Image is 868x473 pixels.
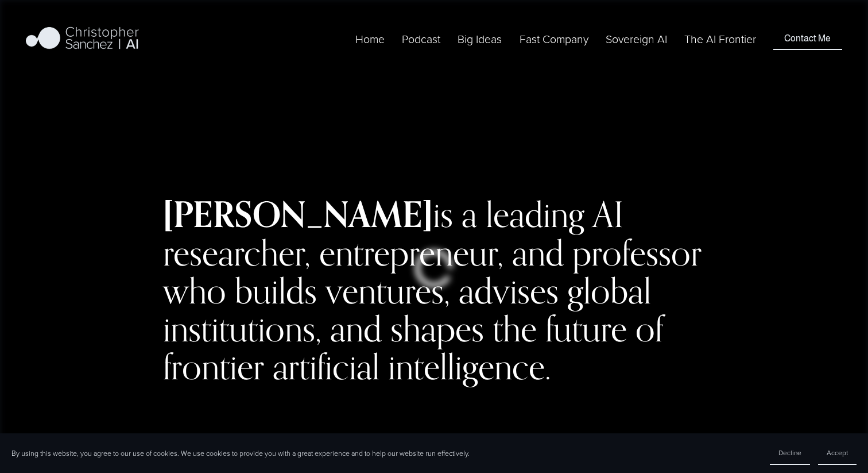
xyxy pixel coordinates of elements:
[770,441,810,465] button: Decline
[402,30,440,48] a: Podcast
[520,30,588,48] a: folder dropdown
[818,441,857,465] button: Accept
[458,31,502,47] span: Big Ideas
[684,30,756,48] a: The AI Frontier
[778,448,801,457] span: Decline
[827,448,848,457] span: Accept
[773,28,842,50] a: Contact Me
[520,31,588,47] span: Fast Company
[11,448,470,458] p: By using this website, you agree to our use of cookies. We use cookies to provide you with a grea...
[606,30,667,48] a: Sovereign AI
[26,25,139,53] img: Christopher Sanchez | AI
[355,30,385,48] a: Home
[163,193,433,236] strong: [PERSON_NAME]
[163,195,705,386] h2: is a leading AI researcher, entrepreneur, and professor who builds ventures, advises global insti...
[458,30,502,48] a: folder dropdown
